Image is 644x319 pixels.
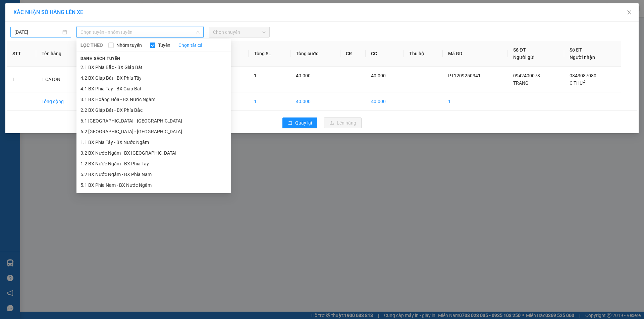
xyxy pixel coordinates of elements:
[80,42,103,49] span: LỌC THEO
[76,94,231,105] li: 3.1 BX Hoằng Hóa - BX Nước Ngầm
[7,67,36,92] td: 1
[249,92,290,111] td: 1
[213,27,266,37] span: Chọn chuyến
[296,73,311,78] span: 40.000
[371,73,386,78] span: 40.000
[290,92,340,111] td: 40.000
[76,83,231,94] li: 4.1 BX Phía Tây - BX Giáp Bát
[295,119,312,127] span: Quay lại
[513,73,540,78] span: 0942400078
[627,10,632,15] span: close
[76,158,231,169] li: 1.2 BX Nước Ngầm - BX Phía Tây
[80,27,200,37] span: Chọn tuyến - nhóm tuyến
[620,3,639,22] button: Close
[249,41,290,67] th: Tổng SL
[76,56,124,62] span: Danh sách tuyến
[570,73,596,78] span: 0843087080
[36,67,86,92] td: 1 CATON
[76,137,231,148] li: 1.1 BX Phía Tây - BX Nước Ngầm
[76,62,231,73] li: 2.1 BX Phía Bắc - BX Giáp Bát
[570,47,582,53] span: Số ĐT
[513,80,529,86] span: TRANG
[282,117,317,128] button: rollbackQuay lại
[366,41,404,67] th: CC
[513,55,535,60] span: Người gửi
[288,121,292,126] span: rollback
[36,41,86,67] th: Tên hàng
[340,41,366,67] th: CR
[443,41,508,67] th: Mã GD
[570,80,585,86] span: C THUỶ
[366,92,404,111] td: 40.000
[36,92,86,111] td: Tổng cộng
[196,30,200,34] span: down
[76,180,231,190] li: 5.1 BX Phía Nam - BX Nước Ngầm
[570,55,595,60] span: Người nhận
[178,42,203,49] a: Chọn tất cả
[76,115,231,126] li: 6.1 [GEOGRAPHIC_DATA] - [GEOGRAPHIC_DATA]
[254,73,257,78] span: 1
[324,117,362,128] button: uploadLên hàng
[76,105,231,115] li: 2.2 BX Giáp Bát - BX Phía Bắc
[13,9,83,15] span: XÁC NHẬN SỐ HÀNG LÊN XE
[443,92,508,111] td: 1
[404,41,443,67] th: Thu hộ
[76,126,231,137] li: 6.2 [GEOGRAPHIC_DATA] - [GEOGRAPHIC_DATA]
[513,47,526,53] span: Số ĐT
[448,73,481,78] span: PT1209250341
[76,148,231,158] li: 3.2 BX Nước Ngầm - BX [GEOGRAPHIC_DATA]
[114,42,145,49] span: Nhóm tuyến
[155,42,173,49] span: Tuyến
[14,28,61,36] input: 12/09/2025
[76,73,231,83] li: 4.2 BX Giáp Bát - BX Phía Tây
[290,41,340,67] th: Tổng cước
[7,41,36,67] th: STT
[76,169,231,180] li: 5.2 BX Nước Ngầm - BX Phía Nam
